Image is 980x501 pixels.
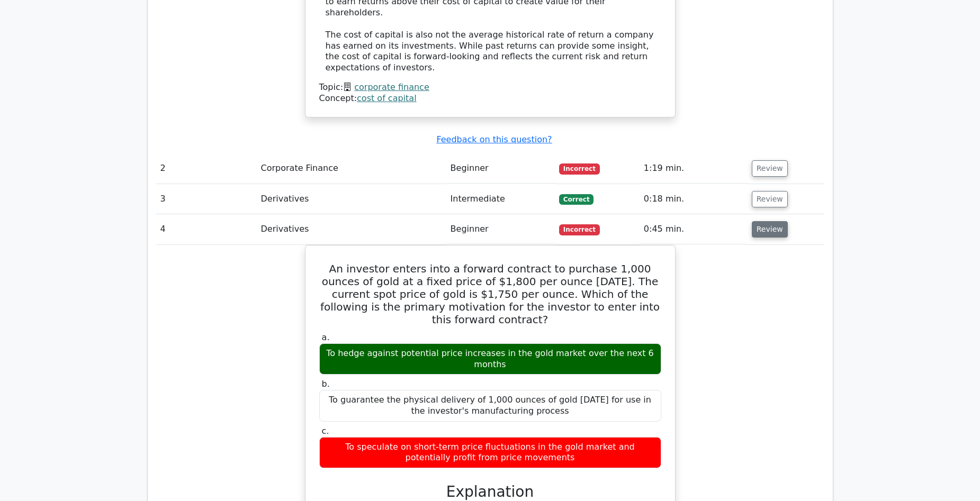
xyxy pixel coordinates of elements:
[559,194,594,205] span: Correct
[257,153,446,184] td: Corporate Finance
[156,184,257,214] td: 3
[446,214,555,244] td: Beginner
[640,214,748,244] td: 0:45 min.
[326,483,655,501] h3: Explanation
[752,191,788,207] button: Review
[322,426,329,436] span: c.
[322,379,330,389] span: b.
[446,184,555,214] td: Intermediate
[319,437,661,469] div: To speculate on short-term price fluctuations in the gold market and potentially profit from pric...
[559,163,600,174] span: Incorrect
[322,332,330,342] span: a.
[752,160,788,177] button: Review
[318,262,662,326] h5: An investor enters into a forward contract to purchase 1,000 ounces of gold at a fixed price of $...
[357,93,417,103] a: cost of capital
[354,82,429,92] a: corporate finance
[257,214,446,244] td: Derivatives
[156,214,257,244] td: 4
[156,153,257,184] td: 2
[640,184,748,214] td: 0:18 min.
[319,93,661,104] div: Concept:
[640,153,748,184] td: 1:19 min.
[319,82,661,93] div: Topic:
[559,224,600,235] span: Incorrect
[446,153,555,184] td: Beginner
[752,221,788,238] button: Review
[319,343,661,375] div: To hedge against potential price increases in the gold market over the next 6 months
[257,184,446,214] td: Derivatives
[319,390,661,422] div: To guarantee the physical delivery of 1,000 ounces of gold [DATE] for use in the investor's manuf...
[436,134,552,144] a: Feedback on this question?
